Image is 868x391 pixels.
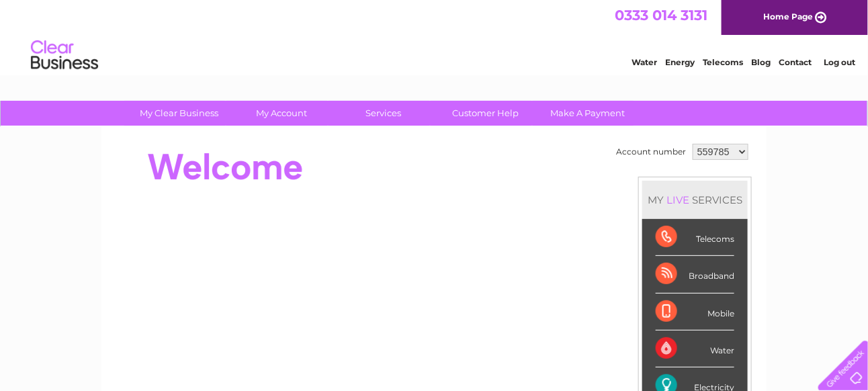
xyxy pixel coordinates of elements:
[329,101,439,126] a: Services
[656,256,734,293] div: Broadband
[632,57,657,67] a: Water
[779,57,812,67] a: Contact
[703,57,743,67] a: Telecoms
[751,57,771,67] a: Blog
[656,331,734,367] div: Water
[824,57,855,67] a: Log out
[642,181,748,219] div: MY SERVICES
[615,7,707,24] a: 0333 014 3131
[533,101,644,126] a: Make A Payment
[656,294,734,331] div: Mobile
[664,193,692,206] div: LIVE
[613,140,689,163] td: Account number
[656,219,734,256] div: Telecoms
[124,101,235,126] a: My Clear Business
[30,35,99,76] img: logo.png
[665,57,695,67] a: Energy
[118,7,752,65] div: Clear Business is a trading name of Verastar Limited (registered in [GEOGRAPHIC_DATA] No. 3667643...
[226,101,337,126] a: My Account
[431,101,541,126] a: Customer Help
